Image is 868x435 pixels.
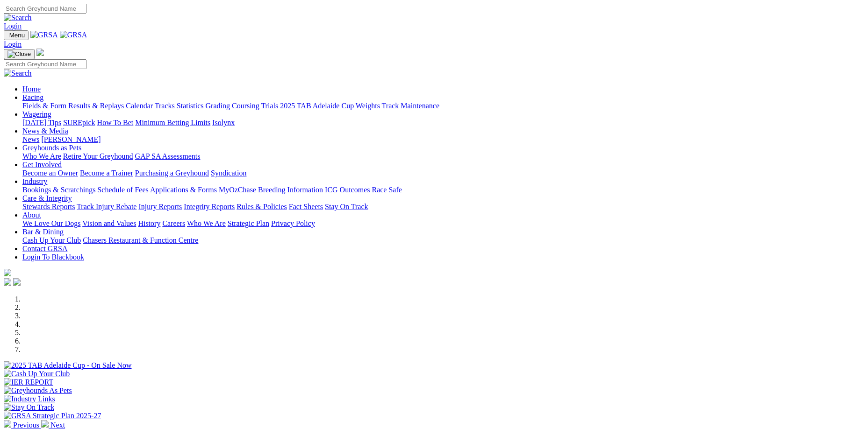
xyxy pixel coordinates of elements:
[63,152,133,160] a: Retire Your Greyhound
[4,278,11,286] img: facebook.svg
[212,119,235,126] a: Isolynx
[22,194,72,202] a: Care & Integrity
[97,186,148,194] a: Schedule of Fees
[4,361,132,370] img: 2025 TAB Adelaide Cup - On Sale Now
[4,378,53,386] img: IER REPORT
[22,203,75,210] a: Stewards Reports
[22,102,66,110] a: Fields & Form
[4,49,35,59] button: Toggle navigation
[4,269,11,276] img: logo-grsa-white.png
[22,236,864,245] div: Bar & Dining
[41,420,49,428] img: chevron-right-pager-white.svg
[7,50,31,58] img: Close
[22,102,864,110] div: Racing
[258,186,323,194] a: Breeding Information
[4,412,101,420] img: GRSA Strategic Plan 2025-27
[30,31,58,39] img: GRSA
[22,186,864,194] div: Industry
[22,85,41,93] a: Home
[22,127,68,135] a: News & Media
[22,211,41,219] a: About
[261,102,278,110] a: Trials
[9,32,25,39] span: Menu
[325,186,370,194] a: ICG Outcomes
[22,161,62,168] a: Get Involved
[97,119,134,126] a: How To Bet
[4,395,55,403] img: Industry Links
[206,102,230,110] a: Grading
[138,219,160,227] a: History
[22,228,64,236] a: Bar & Dining
[4,14,32,22] img: Search
[289,203,323,210] a: Fact Sheets
[280,102,354,110] a: 2025 TAB Adelaide Cup
[184,203,235,210] a: Integrity Reports
[41,135,100,143] a: [PERSON_NAME]
[22,203,864,211] div: Care & Integrity
[4,421,41,429] a: Previous
[22,236,81,244] a: Cash Up Your Club
[36,49,44,56] img: logo-grsa-white.png
[135,169,209,177] a: Purchasing a Greyhound
[22,93,43,101] a: Racing
[22,110,51,118] a: Wagering
[4,59,86,69] input: Search
[138,203,182,210] a: Injury Reports
[22,152,61,160] a: Who We Are
[22,245,67,253] a: Contact GRSA
[232,102,259,110] a: Coursing
[50,421,65,429] span: Next
[22,135,39,143] a: News
[356,102,380,110] a: Weights
[382,102,439,110] a: Track Maintenance
[4,30,29,40] button: Toggle navigation
[135,152,201,160] a: GAP SA Assessments
[4,40,22,48] a: Login
[77,203,136,210] a: Track Injury Rebate
[372,186,402,194] a: Race Safe
[4,69,32,77] img: Search
[237,203,287,210] a: Rules & Policies
[22,152,864,161] div: Greyhounds as Pets
[4,420,11,428] img: chevron-left-pager-white.svg
[82,219,136,227] a: Vision and Values
[177,102,204,110] a: Statistics
[155,102,175,110] a: Tracks
[22,144,81,152] a: Greyhounds as Pets
[211,169,246,177] a: Syndication
[150,186,217,194] a: Applications & Forms
[22,186,95,194] a: Bookings & Scratchings
[41,421,65,429] a: Next
[4,22,22,30] a: Login
[162,219,185,227] a: Careers
[22,169,78,177] a: Become an Owner
[22,177,47,185] a: Industry
[135,119,210,126] a: Minimum Betting Limits
[22,253,84,261] a: Login To Blackbook
[22,119,864,127] div: Wagering
[22,219,864,228] div: About
[13,278,21,286] img: twitter.svg
[80,169,133,177] a: Become a Trainer
[4,4,86,14] input: Search
[60,31,87,39] img: GRSA
[63,119,95,126] a: SUREpick
[228,219,269,227] a: Strategic Plan
[22,219,80,227] a: We Love Our Dogs
[4,370,70,378] img: Cash Up Your Club
[68,102,124,110] a: Results & Replays
[187,219,226,227] a: Who We Are
[219,186,256,194] a: MyOzChase
[83,236,198,244] a: Chasers Restaurant & Function Centre
[22,119,61,126] a: [DATE] Tips
[4,386,72,395] img: Greyhounds As Pets
[325,203,368,210] a: Stay On Track
[4,403,54,412] img: Stay On Track
[22,169,864,177] div: Get Involved
[22,135,864,144] div: News & Media
[271,219,315,227] a: Privacy Policy
[13,421,39,429] span: Previous
[126,102,153,110] a: Calendar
